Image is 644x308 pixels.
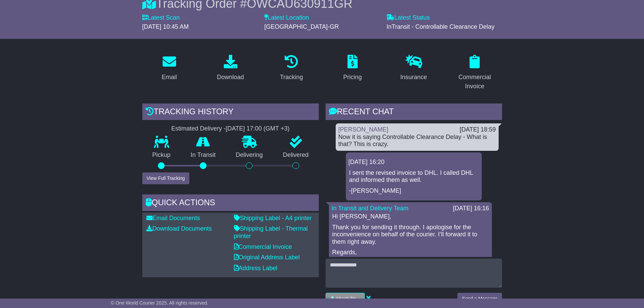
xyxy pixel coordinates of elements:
p: In Transit [181,151,226,159]
div: RECENT CHAT [326,103,502,122]
a: Download Documents [146,225,212,232]
span: InTransit - Controllable Clearance Delay [386,23,494,30]
p: Regards, Irinn [332,249,488,263]
div: Email [162,73,177,82]
p: Thank you for sending it through. I apologise for the inconvenience on behalf of the courier. I’l... [332,224,488,246]
a: Email [157,52,181,84]
div: Pricing [343,73,362,82]
a: Commercial Invoice [234,243,292,250]
a: Tracking [276,52,307,84]
div: [DATE] 16:20 [349,159,479,166]
div: Estimated Delivery - [142,125,319,133]
a: Shipping Label - A4 printer [234,215,312,221]
p: Hi [PERSON_NAME], [332,213,488,220]
button: View Full Tracking [142,172,189,184]
a: In Transit and Delivery Team [332,205,409,212]
div: [DATE] 16:16 [453,205,489,212]
a: Address Label [234,265,278,271]
label: Latest Location [264,14,309,22]
a: [PERSON_NAME] [338,126,388,133]
p: Pickup [142,151,181,159]
div: Tracking history [142,103,319,122]
button: Send a Message [457,293,502,305]
div: Download [217,73,244,82]
a: Email Documents [146,215,200,221]
div: Commercial Invoice [452,73,498,91]
div: Insurance [400,73,427,82]
a: Shipping Label - Thermal printer [234,225,308,239]
div: Quick Actions [142,194,319,213]
a: Commercial Invoice [448,52,502,93]
div: Now it is saying Controllable Clearance Delay - What is that? This is crazy. [338,134,496,148]
span: [GEOGRAPHIC_DATA]-GR [264,23,339,30]
span: [DATE] 10:45 AM [142,23,189,30]
div: [DATE] 18:59 [460,126,496,134]
a: Insurance [396,52,431,84]
a: Original Address Label [234,254,300,261]
a: Pricing [339,52,366,84]
p: Delivered [273,151,319,159]
label: Latest Status [386,14,430,22]
p: -[PERSON_NAME] [349,187,478,195]
span: © One World Courier 2025. All rights reserved. [111,300,209,306]
p: I sent the revised invoice to DHL. I called DHL and informed them as well. [349,169,478,184]
label: Latest Scan [142,14,180,22]
div: Tracking [280,73,303,82]
a: Download [212,52,248,84]
div: [DATE] 17:00 (GMT +3) [226,125,290,133]
p: Delivering [226,151,273,159]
